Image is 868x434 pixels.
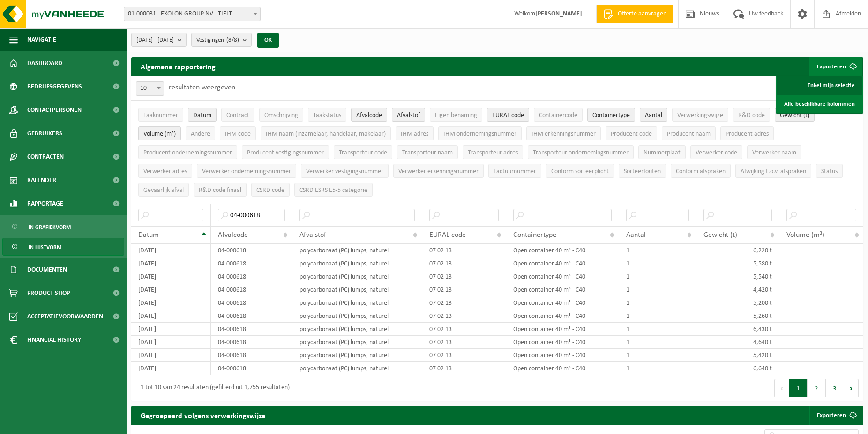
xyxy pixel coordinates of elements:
button: NummerplaatNummerplaat: Activate to sort [638,145,686,159]
td: [DATE] [131,323,211,336]
span: Kalender [27,169,56,192]
button: 2 [808,379,826,397]
td: 04-000618 [211,349,292,362]
td: 04-000618 [211,296,292,309]
td: [DATE] [131,349,211,362]
td: [DATE] [131,336,211,349]
button: EURAL codeEURAL code: Activate to sort [487,108,529,122]
button: R&D codeR&amp;D code: Activate to sort [733,108,770,122]
td: 1 [619,257,696,270]
td: Open container 40 m³ - C40 [506,270,620,283]
button: Verwerker naamVerwerker naam: Activate to sort [747,145,801,159]
span: EURAL code [429,231,466,239]
button: StatusStatus: Activate to sort [816,164,843,178]
td: polycarbonaat (PC) lumps, naturel [292,323,422,336]
button: IHM adresIHM adres: Activate to sort [396,126,434,140]
td: polycarbonaat (PC) lumps, naturel [292,244,422,257]
span: Producent code [611,131,652,138]
span: Eigen benaming [435,112,477,119]
button: CSRD codeCSRD code: Activate to sort [251,183,290,197]
a: Exporteren [809,406,862,425]
td: 1 [619,349,696,362]
td: 6,430 t [696,323,779,336]
td: [DATE] [131,362,211,375]
span: Verwerker naam [752,149,796,156]
td: 5,580 t [696,257,779,270]
button: Verwerker vestigingsnummerVerwerker vestigingsnummer: Activate to sort [301,164,389,178]
td: 5,540 t [696,270,779,283]
button: Afwijking t.o.v. afsprakenAfwijking t.o.v. afspraken: Activate to sort [735,164,811,178]
button: ContainercodeContainercode: Activate to sort [534,108,583,122]
td: 4,640 t [696,336,779,349]
span: IHM ondernemingsnummer [443,131,516,138]
span: Documenten [27,258,67,281]
span: Nummerplaat [644,149,681,156]
span: Financial History [27,328,81,352]
button: 3 [826,379,844,397]
h2: Algemene rapportering [131,57,225,76]
td: polycarbonaat (PC) lumps, naturel [292,336,422,349]
span: Dashboard [27,51,62,75]
button: TaaknummerTaaknummer: Activate to sort [138,108,183,122]
td: 5,420 t [696,349,779,362]
span: Transporteur naam [402,149,453,156]
span: Aantal [645,112,662,119]
span: Verwerker vestigingsnummer [306,168,383,175]
td: 5,260 t [696,309,779,323]
span: Contract [226,112,249,119]
td: Open container 40 m³ - C40 [506,323,620,336]
td: 07 02 13 [422,257,506,270]
span: Gevaarlijk afval [143,187,184,194]
button: CSRD ESRS E5-5 categorieCSRD ESRS E5-5 categorie: Activate to sort [294,183,373,197]
button: Verwerker ondernemingsnummerVerwerker ondernemingsnummer: Activate to sort [197,164,296,178]
td: Open container 40 m³ - C40 [506,309,620,323]
td: Open container 40 m³ - C40 [506,244,620,257]
span: Conform afspraken [676,168,726,175]
span: Verwerkingswijze [677,112,723,119]
span: Bedrijfsgegevens [27,75,82,98]
button: IHM erkenningsnummerIHM erkenningsnummer: Activate to sort [526,126,601,140]
button: DatumDatum: Activate to invert sorting [188,108,217,122]
td: 1 [619,283,696,296]
button: OK [257,33,279,48]
span: Transporteur ondernemingsnummer [533,149,629,156]
td: 07 02 13 [422,244,506,257]
button: Verwerker adresVerwerker adres: Activate to sort [138,164,192,178]
span: In grafiekvorm [29,218,71,236]
td: polycarbonaat (PC) lumps, naturel [292,309,422,323]
span: Datum [138,231,159,239]
td: 5,200 t [696,296,779,309]
td: 07 02 13 [422,296,506,309]
span: Vestigingen [196,33,239,47]
a: In lijstvorm [2,238,124,256]
td: 04-000618 [211,362,292,375]
button: OmschrijvingOmschrijving: Activate to sort [259,108,303,122]
button: ContractContract: Activate to sort [221,108,254,122]
count: (8/8) [226,37,239,43]
span: Contactpersonen [27,98,82,122]
td: 1 [619,323,696,336]
span: IHM code [225,131,251,138]
span: [DATE] - [DATE] [136,33,174,47]
button: Producent codeProducent code: Activate to sort [606,126,657,140]
span: Omschrijving [264,112,298,119]
span: Offerte aanvragen [615,9,669,19]
td: [DATE] [131,296,211,309]
button: Previous [774,379,789,397]
td: [DATE] [131,257,211,270]
td: 04-000618 [211,336,292,349]
span: Navigatie [27,28,56,51]
a: Offerte aanvragen [596,5,673,23]
span: CSRD ESRS E5-5 categorie [299,187,367,194]
label: resultaten weergeven [169,84,235,91]
span: Status [821,168,838,175]
td: polycarbonaat (PC) lumps, naturel [292,283,422,296]
span: Taaknummer [143,112,178,119]
button: Transporteur adresTransporteur adres: Activate to sort [463,145,523,159]
button: VerwerkingswijzeVerwerkingswijze: Activate to sort [672,108,728,122]
button: AndereAndere: Activate to sort [186,126,215,140]
button: Eigen benamingEigen benaming: Activate to sort [430,108,482,122]
td: 04-000618 [211,270,292,283]
td: Open container 40 m³ - C40 [506,362,620,375]
span: Product Shop [27,281,70,305]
